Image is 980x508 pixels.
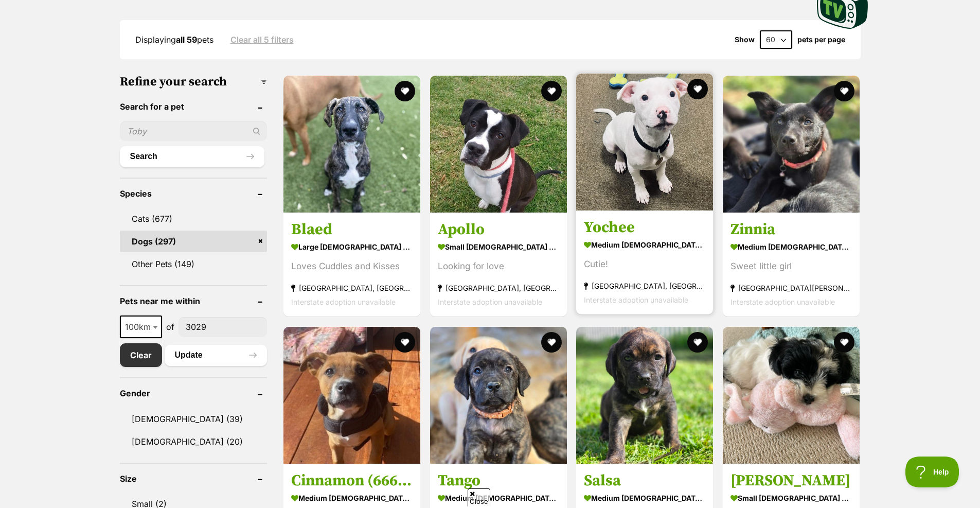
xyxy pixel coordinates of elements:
button: favourite [395,332,415,353]
header: Pets near me within [120,296,268,306]
span: Interstate adoption unavailable [730,298,835,307]
strong: [GEOGRAPHIC_DATA], [GEOGRAPHIC_DATA] [291,282,413,295]
strong: [GEOGRAPHIC_DATA], [GEOGRAPHIC_DATA] [584,279,705,293]
span: 100km [121,320,161,334]
span: Interstate adoption unavailable [291,298,396,307]
a: Dogs (297) [120,231,268,252]
span: Interstate adoption unavailable [438,298,542,307]
span: Interstate adoption unavailable [584,296,688,305]
button: favourite [834,332,854,353]
h3: Blaed [291,220,413,240]
a: Other Pets (149) [120,253,268,275]
span: of [166,321,174,333]
div: Loves Cuddles and Kisses [291,260,413,274]
span: 100km [120,316,162,338]
a: Cats (677) [120,208,268,230]
strong: medium [DEMOGRAPHIC_DATA] Dog [291,491,413,505]
a: Clear all 5 filters [230,35,294,44]
strong: [GEOGRAPHIC_DATA], [GEOGRAPHIC_DATA] [438,282,559,295]
button: Update [165,345,268,365]
h3: Tango [438,471,559,491]
header: Search for a pet [120,102,268,111]
button: favourite [541,332,561,353]
img: Cinnamon (66690) - Staffordshire Bull Terrier Dog [283,327,420,464]
strong: all 59 [176,34,197,45]
strong: [GEOGRAPHIC_DATA][PERSON_NAME][GEOGRAPHIC_DATA] [730,282,852,295]
img: Zinnia - Australian Kelpie Dog [723,76,860,213]
label: pets per page [797,36,845,44]
header: Species [120,189,268,198]
h3: Apollo [438,220,559,240]
button: favourite [395,81,415,101]
button: favourite [834,81,854,101]
img: Salsa - Beagle x Staffordshire Bull Terrier Dog [576,327,713,464]
strong: large [DEMOGRAPHIC_DATA] Dog [291,240,413,255]
input: Toby [120,121,268,141]
a: Clear [120,343,162,367]
iframe: Help Scout Beacon - Open [905,457,959,487]
strong: medium [DEMOGRAPHIC_DATA] Dog [730,240,852,255]
span: Close [468,488,490,506]
button: Search [120,146,265,167]
a: Blaed large [DEMOGRAPHIC_DATA] Dog Loves Cuddles and Kisses [GEOGRAPHIC_DATA], [GEOGRAPHIC_DATA] ... [283,213,420,317]
img: Blaed - Australian Kelpie x Staghound Dog [283,76,420,213]
a: Apollo small [DEMOGRAPHIC_DATA] Dog Looking for love [GEOGRAPHIC_DATA], [GEOGRAPHIC_DATA] Interst... [430,213,567,317]
strong: medium [DEMOGRAPHIC_DATA] Dog [438,491,559,505]
h3: [PERSON_NAME] [730,471,852,491]
a: [DEMOGRAPHIC_DATA] (39) [120,408,268,430]
div: Looking for love [438,260,559,274]
div: Cutie! [584,258,705,272]
strong: medium [DEMOGRAPHIC_DATA] Dog [584,491,705,505]
h3: Zinnia [730,220,852,240]
header: Gender [120,389,268,398]
img: Apollo - American Staffordshire Terrier Dog [430,76,567,213]
h3: Refine your search [120,75,268,89]
span: Displaying pets [135,34,213,45]
h3: Cinnamon (66690) [291,471,413,491]
h3: Yochee [584,218,705,238]
header: Size [120,474,268,483]
img: Tango - Beagle x Staffordshire Bull Terrier Dog [430,327,567,464]
button: favourite [687,332,708,353]
input: postcode [179,317,268,337]
a: Zinnia medium [DEMOGRAPHIC_DATA] Dog Sweet little girl [GEOGRAPHIC_DATA][PERSON_NAME][GEOGRAPHIC_... [723,213,860,317]
span: Show [735,36,755,44]
img: Neville - Maltese Dog [723,327,860,464]
strong: small [DEMOGRAPHIC_DATA] Dog [730,491,852,505]
a: Yochee medium [DEMOGRAPHIC_DATA] Dog Cutie! [GEOGRAPHIC_DATA], [GEOGRAPHIC_DATA] Interstate adopt... [576,211,713,315]
strong: small [DEMOGRAPHIC_DATA] Dog [438,240,559,255]
strong: medium [DEMOGRAPHIC_DATA] Dog [584,238,705,253]
a: [DEMOGRAPHIC_DATA] (20) [120,431,268,452]
div: Sweet little girl [730,260,852,274]
img: Yochee - Staffordshire Bull Terrier Dog [576,74,713,211]
button: favourite [541,81,561,101]
button: favourite [687,79,708,99]
h3: Salsa [584,471,705,491]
